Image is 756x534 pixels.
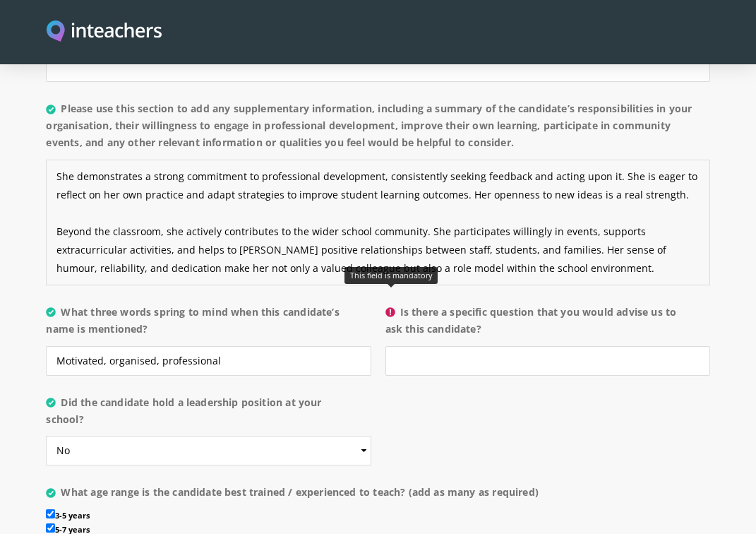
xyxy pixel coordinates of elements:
label: What three words spring to mind when this candidate’s name is mentioned? [46,304,371,346]
input: 3-5 years [46,509,55,518]
label: What age range is the candidate best trained / experienced to teach? (add as many as required) [46,484,709,509]
label: Please use this section to add any supplementary information, including a summary of the candidat... [46,100,709,160]
input: 5-7 years [46,523,55,533]
label: Did the candidate hold a leadership position at your school? [46,394,371,437]
label: 3-5 years [46,509,709,524]
label: Is there a specific question that you would advise us to ask this candidate? [385,304,710,346]
img: Inteachers [47,20,162,44]
a: Visit this site's homepage [47,20,162,44]
div: This field is mandatory [344,267,438,285]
